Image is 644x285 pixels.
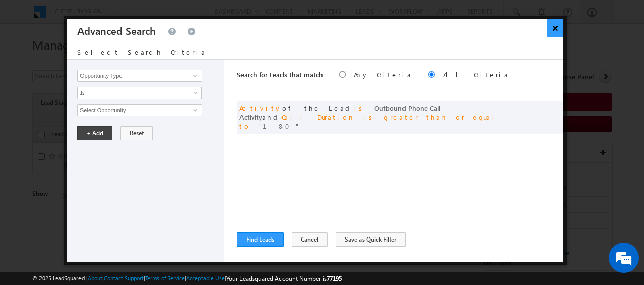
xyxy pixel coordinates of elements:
[32,274,342,283] span: © 2025 LeadSquared | | | | |
[77,70,202,82] input: Type to Search
[354,70,412,79] label: Any Criteria
[77,47,206,56] span: Select Search Criteria
[77,87,202,99] a: Is
[443,70,509,79] label: All Criteria
[292,232,328,247] button: Cancel
[77,104,202,116] input: Type to Search
[145,275,185,281] a: Terms of Service
[120,126,153,140] button: Reset
[77,19,156,42] h3: Advanced Search
[88,275,102,281] a: About
[188,71,200,81] a: Show All Items
[77,126,112,140] button: + Add
[327,275,342,282] span: 77195
[237,232,284,247] button: Find Leads
[239,113,501,130] span: is greater than or equal to
[353,104,366,112] span: is
[281,113,355,121] span: Call Duration
[226,275,342,282] span: Your Leadsquared Account Number is
[239,104,282,112] span: Activity
[237,70,323,79] span: Search for Leads that match
[78,88,188,98] span: Is
[239,104,440,121] span: Outbound Phone Call Activity
[188,105,200,115] a: Show All Items
[336,232,406,247] button: Save as Quick Filter
[186,275,225,281] a: Acceptable Use
[104,275,144,281] a: Contact Support
[258,122,300,130] span: 180
[239,104,501,130] span: of the Lead and
[547,19,563,37] button: ×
